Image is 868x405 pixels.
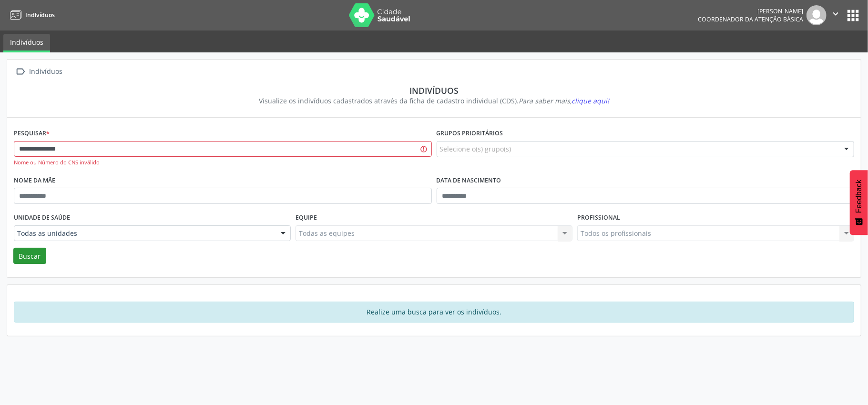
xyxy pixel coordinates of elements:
[519,96,609,105] i: Para saber mais,
[14,173,55,188] label: Nome da mãe
[830,9,841,19] i: 
[855,180,863,213] span: Feedback
[13,248,46,264] button: Buscar
[698,15,803,23] span: Coordenador da Atenção Básica
[440,144,511,154] span: Selecione o(s) grupo(s)
[14,211,70,225] label: Unidade de saúde
[17,229,271,238] span: Todas as unidades
[14,126,50,141] label: Pesquisar
[850,170,868,235] button: Feedback - Mostrar pesquisa
[20,96,848,106] div: Visualize os indivíduos cadastrados através da ficha de cadastro individual (CDS).
[14,65,28,79] i: 
[14,159,432,167] div: Nome ou Número do CNS inválido
[28,65,64,79] div: Indivíduos
[20,85,848,96] div: Indivíduos
[827,5,845,25] button: 
[3,34,50,52] a: Indivíduos
[14,65,64,79] a:  Indivíduos
[437,173,501,188] label: Data de nascimento
[572,96,609,105] span: clique aqui!
[437,126,503,141] label: Grupos prioritários
[296,211,317,225] label: Equipe
[577,211,620,225] label: Profissional
[14,302,854,323] div: Realize uma busca para ver os indivíduos.
[7,7,55,23] a: Indivíduos
[698,7,803,15] div: [PERSON_NAME]
[845,7,861,24] button: apps
[807,5,827,25] img: img
[25,11,55,19] span: Indivíduos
